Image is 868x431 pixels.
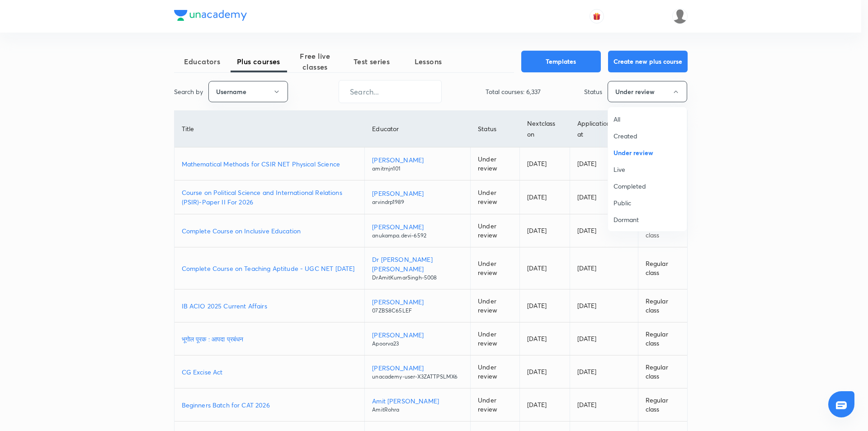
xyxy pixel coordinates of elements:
[613,165,681,174] span: Live
[613,131,681,141] span: Created
[613,198,681,208] span: Public
[613,114,681,124] span: All
[613,148,681,157] span: Under review
[613,215,681,224] span: Dormant
[613,181,681,191] span: Completed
